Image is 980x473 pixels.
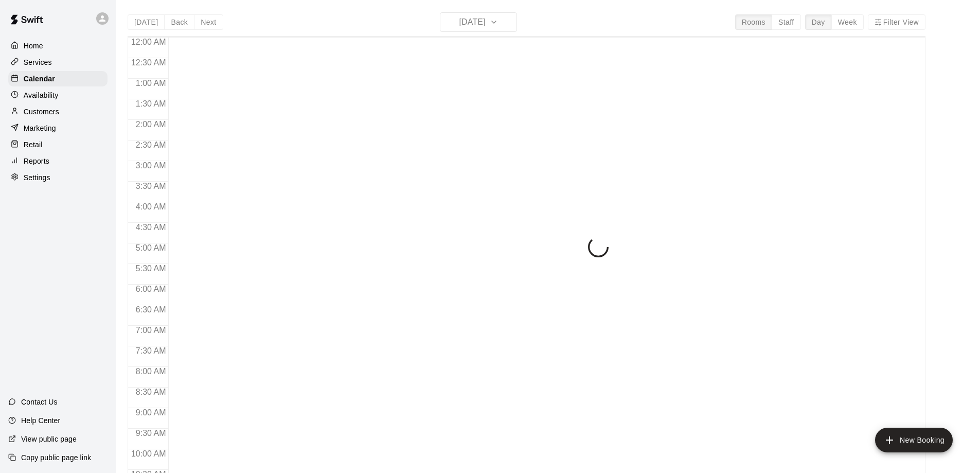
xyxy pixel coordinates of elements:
[24,90,59,100] p: Availability
[8,104,108,119] a: Customers
[133,326,169,335] span: 7:00 AM
[129,58,169,67] span: 12:30 AM
[133,429,169,437] span: 9:30 AM
[129,38,169,46] span: 12:00 AM
[24,172,50,183] p: Settings
[133,367,169,376] span: 8:00 AM
[133,79,169,87] span: 1:00 AM
[133,161,169,170] span: 3:00 AM
[24,139,43,150] p: Retail
[8,137,108,152] a: Retail
[133,202,169,211] span: 4:00 AM
[8,71,108,86] a: Calendar
[133,305,169,314] span: 6:30 AM
[21,397,58,407] p: Contact Us
[133,141,169,149] span: 2:30 AM
[133,408,169,417] span: 9:00 AM
[24,107,59,117] p: Customers
[24,41,43,51] p: Home
[8,55,108,70] a: Services
[133,243,169,252] span: 5:00 AM
[24,156,49,166] p: Reports
[24,57,52,67] p: Services
[24,123,56,133] p: Marketing
[133,285,169,293] span: 6:00 AM
[8,38,108,54] a: Home
[133,264,169,273] span: 5:30 AM
[133,346,169,355] span: 7:30 AM
[8,87,108,103] a: Availability
[133,388,169,396] span: 8:30 AM
[133,223,169,232] span: 4:30 AM
[8,170,108,185] a: Settings
[133,182,169,190] span: 3:30 AM
[21,452,91,463] p: Copy public page link
[8,120,108,136] a: Marketing
[875,428,953,452] button: add
[8,153,108,169] a: Reports
[133,120,169,129] span: 2:00 AM
[129,449,169,458] span: 10:00 AM
[133,99,169,108] span: 1:30 AM
[21,415,60,426] p: Help Center
[24,74,55,84] p: Calendar
[21,434,77,444] p: View public page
